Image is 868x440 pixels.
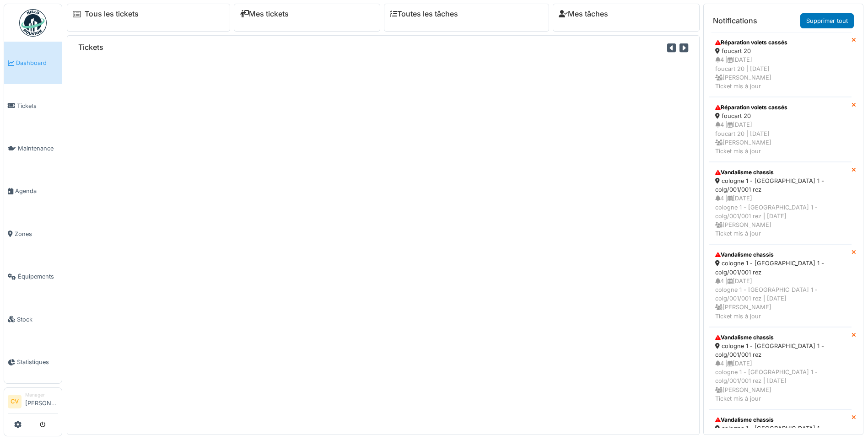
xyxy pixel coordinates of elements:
div: Vandalisme chassis [715,168,846,177]
div: 4 | [DATE] cologne 1 - [GEOGRAPHIC_DATA] 1 - colg/001/001 rez | [DATE] [PERSON_NAME] Ticket mis à... [715,194,846,238]
a: Dashboard [4,42,62,84]
span: Dashboard [16,59,58,67]
a: Agenda [4,170,62,212]
div: foucart 20 [715,112,846,120]
a: Stock [4,298,62,340]
a: Statistiques [4,341,62,383]
a: Équipements [4,255,62,298]
div: cologne 1 - [GEOGRAPHIC_DATA] 1 - colg/001/001 rez [715,342,846,359]
div: cologne 1 - [GEOGRAPHIC_DATA] 1 - colg/001/001 rez [715,259,846,276]
a: Vandalisme chassis cologne 1 - [GEOGRAPHIC_DATA] 1 - colg/001/001 rez 4 |[DATE]cologne 1 - [GEOGR... [709,327,852,409]
div: Réparation volets cassés [715,38,846,47]
a: Tous les tickets [85,10,139,18]
a: Tickets [4,84,62,127]
span: Zones [15,230,58,238]
a: Vandalisme chassis cologne 1 - [GEOGRAPHIC_DATA] 1 - colg/001/001 rez 4 |[DATE]cologne 1 - [GEOGR... [709,244,852,327]
div: Vandalisme chassis [715,416,846,424]
span: Stock [17,315,58,324]
a: Zones [4,213,62,255]
li: CV [8,395,22,408]
span: Équipements [18,272,58,281]
div: Vandalisme chassis [715,333,846,342]
h6: Tickets [78,43,103,52]
div: 4 | [DATE] cologne 1 - [GEOGRAPHIC_DATA] 1 - colg/001/001 rez | [DATE] [PERSON_NAME] Ticket mis à... [715,359,846,403]
span: Tickets [17,102,58,110]
div: 4 | [DATE] cologne 1 - [GEOGRAPHIC_DATA] 1 - colg/001/001 rez | [DATE] [PERSON_NAME] Ticket mis à... [715,277,846,321]
div: Réparation volets cassés [715,103,846,112]
div: 4 | [DATE] foucart 20 | [DATE] [PERSON_NAME] Ticket mis à jour [715,120,846,156]
div: Manager [25,392,58,398]
h6: Notifications [713,16,757,25]
div: Vandalisme chassis [715,251,846,259]
li: [PERSON_NAME] [25,392,58,411]
a: Mes tâches [559,10,608,18]
a: Supprimer tout [800,13,854,28]
span: Statistiques [17,358,58,366]
a: Réparation volets cassés foucart 20 4 |[DATE]foucart 20 | [DATE] [PERSON_NAME]Ticket mis à jour [709,97,852,162]
div: cologne 1 - [GEOGRAPHIC_DATA] 1 - colg/001/001 rez [715,177,846,194]
a: Réparation volets cassés foucart 20 4 |[DATE]foucart 20 | [DATE] [PERSON_NAME]Ticket mis à jour [709,32,852,97]
a: CV Manager[PERSON_NAME] [8,392,58,413]
img: Badge_color-CXgf-gQk.svg [19,9,47,37]
span: Maintenance [18,144,58,153]
span: Agenda [15,187,58,195]
a: Vandalisme chassis cologne 1 - [GEOGRAPHIC_DATA] 1 - colg/001/001 rez 4 |[DATE]cologne 1 - [GEOGR... [709,162,852,244]
a: Mes tickets [240,10,289,18]
a: Maintenance [4,127,62,170]
div: 4 | [DATE] foucart 20 | [DATE] [PERSON_NAME] Ticket mis à jour [715,55,846,91]
div: foucart 20 [715,47,846,55]
a: Toutes les tâches [390,10,458,18]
